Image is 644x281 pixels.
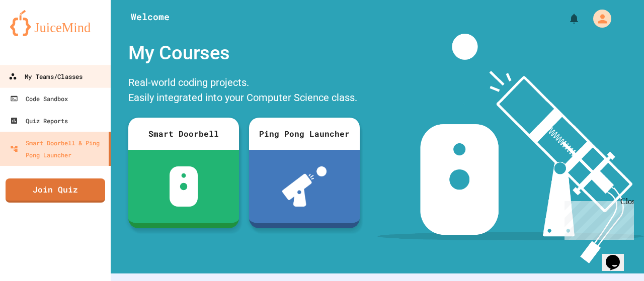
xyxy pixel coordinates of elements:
[602,241,634,271] iframe: chat widget
[4,4,69,64] div: Chat with us now!Close
[560,197,634,240] iframe: chat widget
[123,34,365,72] div: My Courses
[282,166,327,207] img: ppl-with-ball.png
[6,178,105,203] a: Join Quiz
[10,92,68,105] div: Code Sandbox
[249,118,360,150] div: Ping Pong Launcher
[583,7,614,30] div: My Account
[170,166,198,207] img: sdb-white.svg
[9,70,83,83] div: My Teams/Classes
[377,34,644,263] img: banner-image-my-projects.png
[10,115,68,127] div: Quiz Reports
[549,10,583,27] div: My Notifications
[123,72,365,110] div: Real-world coding projects. Easily integrated into your Computer Science class.
[10,137,105,161] div: Smart Doorbell & Ping Pong Launcher
[10,10,101,36] img: logo-orange.svg
[128,118,239,150] div: Smart Doorbell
